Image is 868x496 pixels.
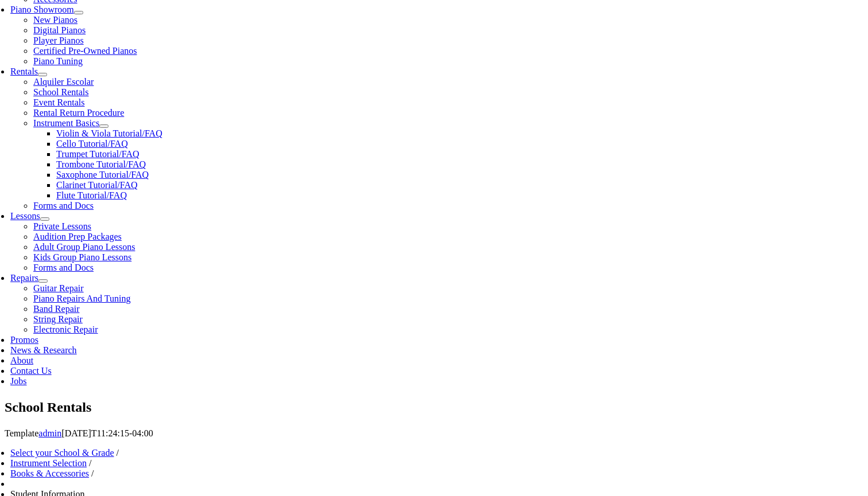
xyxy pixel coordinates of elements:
a: New Pianos [33,15,77,25]
a: Electronic Repair [33,325,98,334]
a: Clarinet Tutorial/FAQ [56,180,138,190]
a: Guitar Repair [33,283,84,293]
a: Trombone Tutorial/FAQ [56,159,146,169]
a: Rental Return Procedure [33,108,124,118]
a: Adult Group Piano Lessons [33,242,135,252]
button: Open submenu of Repairs [38,279,48,283]
a: Digital Pianos [33,25,86,35]
span: / [89,458,91,468]
button: Open submenu of Instrument Basics [99,124,108,128]
a: Event Rentals [33,97,84,107]
a: Piano Repairs And Tuning [33,294,130,303]
a: Flute Tutorial/FAQ [56,190,127,200]
button: Open submenu of Lessons [40,217,49,221]
a: Alquiler Escolar [33,77,94,87]
a: Audition Prep Packages [33,232,122,241]
a: Instrument Selection [10,458,87,468]
a: Instrument Basics [33,118,99,128]
select: Zoom [331,2,419,14]
a: Repairs [10,273,38,283]
a: Jobs [10,376,26,386]
button: Open submenu of Rentals [38,73,47,76]
a: Band Repair [33,304,79,314]
span: / [117,448,119,458]
a: Forms and Docs [33,201,94,210]
a: Forms and Docs [33,263,94,272]
a: Promos [10,335,38,345]
input: Page [96,2,127,15]
a: Books & Accessories [10,468,89,478]
a: School Rentals [33,87,88,97]
a: Player Pianos [33,36,84,45]
span: [DATE]T11:24:15-04:00 [61,428,153,438]
a: News & Research [10,345,77,355]
a: Rentals [10,67,38,76]
a: Lessons [10,211,40,221]
span: of 2 [127,2,144,15]
span: / [91,468,94,478]
button: Open submenu of Piano Showroom [74,11,83,14]
section: Page Title Bar [5,398,863,417]
a: Trumpet Tutorial/FAQ [56,149,139,159]
a: About [10,356,33,365]
a: String Repair [33,314,83,324]
a: Violin & Viola Tutorial/FAQ [56,128,162,138]
a: admin [38,428,61,438]
a: Saxophone Tutorial/FAQ [56,170,149,179]
a: Cello Tutorial/FAQ [56,139,128,149]
a: Contact Us [10,366,52,376]
h1: School Rentals [5,398,863,417]
a: Select your School & Grade [10,448,114,458]
a: Private Lessons [33,221,91,231]
a: Kids Group Piano Lessons [33,252,131,262]
a: Certified Pre-Owned Pianos [33,46,137,56]
a: Piano Showroom [10,5,74,14]
a: Piano Tuning [33,56,83,66]
span: Template [5,428,38,438]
